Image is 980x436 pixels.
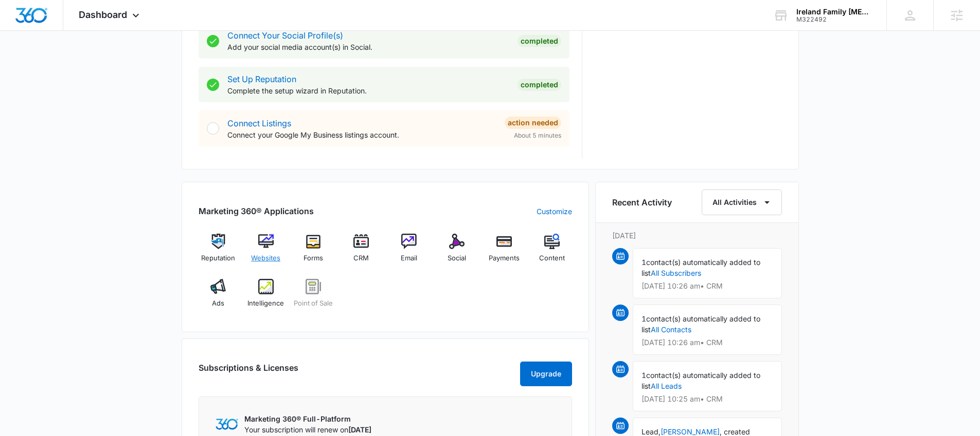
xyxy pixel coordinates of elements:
[199,362,298,382] h2: Subscriptions & Licenses
[505,117,561,129] div: Action Needed
[642,371,760,390] span: contact(s) automatically added to list
[199,279,238,316] a: Ads
[612,196,672,208] h6: Recent Activity
[437,234,476,271] a: Social
[489,253,520,263] span: Payments
[246,279,286,316] a: Intelligence
[642,339,773,346] p: [DATE] 10:26 am • CRM
[227,74,296,84] a: Set Up Reputation
[796,16,871,23] div: account id
[612,230,782,241] p: [DATE]
[342,234,381,271] a: CRM
[651,269,701,277] a: All Subscribers
[651,325,691,334] a: All Contacts
[244,413,371,424] p: Marketing 360® Full-Platform
[642,258,646,267] span: 1
[294,298,333,309] span: Point of Sale
[79,9,127,20] span: Dashboard
[401,253,417,263] span: Email
[532,234,572,271] a: Content
[216,419,238,429] img: Marketing 360 Logo
[661,427,720,436] a: [PERSON_NAME]
[246,234,286,271] a: Websites
[642,282,773,290] p: [DATE] 10:26 am • CRM
[199,205,314,217] h2: Marketing 360® Applications
[294,279,333,316] a: Point of Sale
[227,129,496,140] p: Connect your Google My Business listings account.
[539,253,565,263] span: Content
[642,314,760,334] span: contact(s) automatically added to list
[642,427,661,436] span: Lead,
[353,253,369,263] span: CRM
[537,206,572,217] a: Customize
[212,298,224,309] span: Ads
[294,234,333,271] a: Forms
[389,234,429,271] a: Email
[244,424,371,435] p: Your subscription will renew on
[642,314,646,323] span: 1
[702,189,782,215] button: All Activities
[448,253,466,263] span: Social
[642,371,646,380] span: 1
[651,382,682,390] a: All Leads
[201,253,235,263] span: Reputation
[251,253,280,263] span: Websites
[227,118,291,128] a: Connect Listings
[485,234,524,271] a: Payments
[247,298,284,309] span: Intelligence
[518,79,561,91] div: Completed
[642,395,773,403] p: [DATE] 10:25 am • CRM
[642,258,760,277] span: contact(s) automatically added to list
[227,42,509,52] p: Add your social media account(s) in Social.
[304,253,323,263] span: Forms
[518,35,561,47] div: Completed
[520,362,572,386] button: Upgrade
[199,234,238,271] a: Reputation
[227,85,509,96] p: Complete the setup wizard in Reputation.
[514,131,561,140] span: About 5 minutes
[796,8,871,16] div: account name
[348,425,371,434] span: [DATE]
[227,30,343,41] a: Connect Your Social Profile(s)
